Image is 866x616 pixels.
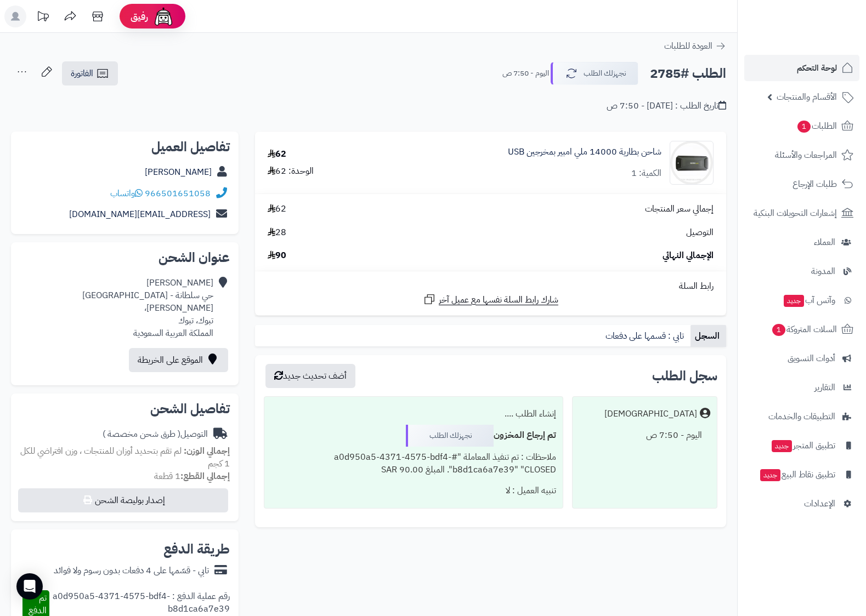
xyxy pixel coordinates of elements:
button: إصدار بوليصة الشحن [18,488,228,512]
a: تحديثات المنصة [29,5,56,30]
div: Open Intercom Messenger [16,573,43,600]
span: جديد [784,295,804,307]
span: 62 [268,203,286,215]
div: 62 [268,148,286,161]
span: أدوات التسويق [788,351,835,366]
a: شاحن بطارية 14000 ملي امبير بمخرجين USB [508,146,661,158]
span: التقارير [814,380,835,395]
span: طلبات الإرجاع [793,176,837,192]
span: الطلبات [796,118,837,134]
div: الكمية: 1 [631,167,661,180]
a: التقارير [744,374,859,401]
a: المراجعات والأسئلة [744,142,859,168]
span: الفاتورة [71,67,93,80]
a: إشعارات التحويلات البنكية [744,200,859,226]
div: رابط السلة [259,280,722,293]
div: [DEMOGRAPHIC_DATA] [604,408,697,420]
a: التطبيقات والخدمات [744,403,859,430]
span: رفيق [131,10,148,23]
span: العودة للطلبات [664,39,712,53]
span: جديد [760,469,780,481]
a: العملاء [744,229,859,255]
a: تطبيق نقاط البيعجديد [744,461,859,488]
span: 1 [772,324,786,336]
div: الوحدة: 62 [268,165,314,178]
div: التوصيل [103,428,208,441]
a: الطلبات1 [744,113,859,139]
h3: سجل الطلب [652,369,717,383]
a: وآتس آبجديد [744,287,859,313]
small: اليوم - 7:50 ص [502,68,549,79]
div: تاريخ الطلب : [DATE] - 7:50 ص [607,100,726,112]
h2: تفاصيل الشحن [20,402,230,415]
div: [PERSON_NAME] حي سلطانة - [GEOGRAPHIC_DATA][PERSON_NAME]، تبوك، تبوك المملكة العربية السعودية [20,277,213,339]
button: نجهزلك الطلب [551,62,638,85]
div: ملاحظات : تم تنفيذ المعاملة "#a0d950a5-4371-4575-bdf4-b8d1ca6a7e39" "CLOSED". المبلغ 90.00 SAR [271,447,556,481]
span: 90 [268,249,286,262]
img: logo-2.png [791,23,856,46]
span: التطبيقات والخدمات [768,409,835,424]
a: لوحة التحكم [744,55,859,81]
span: الإجمالي النهائي [663,249,714,262]
span: العملاء [814,235,835,250]
a: 966501651058 [145,187,211,200]
a: الموقع على الخريطة [129,348,228,372]
a: تابي : قسمها على دفعات [601,325,690,347]
span: المراجعات والأسئلة [775,147,837,163]
div: تابي - قسّمها على 4 دفعات بدون رسوم ولا فوائد [54,564,209,577]
span: ( طرق شحن مخصصة ) [103,427,180,441]
span: شارك رابط السلة نفسها مع عميل آخر [439,294,558,306]
h2: الطلب #2785 [650,62,726,85]
span: إشعارات التحويلات البنكية [754,206,837,221]
span: جديد [772,440,792,452]
span: السلات المتروكة [771,322,837,337]
a: واتساب [110,187,143,200]
span: 28 [268,226,286,239]
a: الإعدادات [744,490,859,517]
small: 1 قطعة [154,470,230,483]
span: تطبيق نقاط البيع [759,467,835,482]
button: أضف تحديث جديد [265,364,355,388]
span: 1 [797,121,811,133]
img: ai-face.png [152,5,174,27]
a: الفاتورة [62,61,118,85]
a: السجل [690,325,726,347]
span: وآتس آب [783,293,835,308]
div: نجهزلك الطلب [406,425,494,447]
a: [PERSON_NAME] [145,166,212,179]
a: المدونة [744,258,859,284]
h2: طريقة الدفع [163,543,230,556]
div: تنبيه العميل : لا [271,480,556,501]
span: تطبيق المتجر [771,438,835,453]
span: لوحة التحكم [797,60,837,76]
span: إجمالي سعر المنتجات [645,203,714,215]
span: لم تقم بتحديد أوزان للمنتجات ، وزن افتراضي للكل 1 كجم [20,444,230,470]
a: شارك رابط السلة نفسها مع عميل آخر [423,293,558,306]
h2: عنوان الشحن [20,251,230,264]
a: العودة للطلبات [664,39,726,53]
a: طلبات الإرجاع [744,171,859,197]
div: إنشاء الطلب .... [271,403,556,425]
span: المدونة [811,264,835,279]
a: السلات المتروكة1 [744,316,859,343]
b: تم إرجاع المخزون [494,429,556,442]
a: [EMAIL_ADDRESS][DOMAIN_NAME] [69,208,211,221]
a: تطبيق المتجرجديد [744,432,859,459]
span: التوصيل [686,226,714,239]
div: اليوم - 7:50 ص [579,425,710,446]
strong: إجمالي القطع: [180,470,230,483]
span: الإعدادات [804,496,835,511]
span: الأقسام والمنتجات [777,89,837,105]
h2: تفاصيل العميل [20,140,230,153]
strong: إجمالي الوزن: [184,444,230,458]
img: 11003012-90x90.jpg [670,141,713,185]
a: أدوات التسويق [744,345,859,372]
